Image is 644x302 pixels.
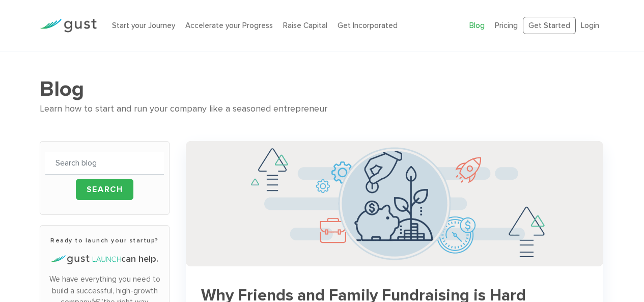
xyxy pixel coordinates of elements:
img: Gust Logo [40,19,97,33]
h1: Blog [40,76,604,102]
a: Start your Journey [112,21,175,30]
a: Accelerate your Progress [185,21,273,30]
img: Successful Startup Founders Invest In Their Own Ventures 0742d64fd6a698c3cfa409e71c3cc4e5620a7e72... [186,141,603,266]
a: Raise Capital [283,21,327,30]
input: Search [76,179,134,200]
h4: can help. [45,253,164,266]
div: Learn how to start and run your company like a seasoned entrepreneur [40,102,604,117]
a: Pricing [495,21,518,30]
a: Get Started [523,17,576,35]
a: Get Incorporated [338,21,398,30]
input: Search blog [45,152,164,175]
a: Login [581,21,599,30]
a: Blog [469,21,485,30]
h3: Ready to launch your startup? [45,236,164,245]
